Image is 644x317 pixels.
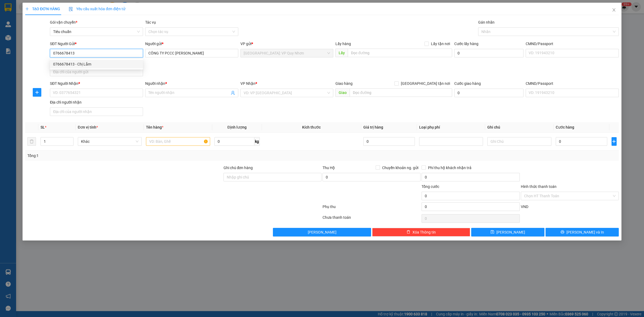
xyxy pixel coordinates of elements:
[224,166,253,170] label: Ghi chú đơn hàng
[145,81,238,86] div: Người nhận
[335,81,353,86] span: Giao hàng
[50,20,77,24] span: Gói vận chuyển
[146,125,163,129] span: Tên hàng
[240,41,334,47] div: VP gửi
[412,229,436,235] span: Xóa Thông tin
[496,229,525,235] span: [PERSON_NAME]
[454,89,524,97] input: Cước giao hàng
[323,166,335,170] span: Thu Hộ
[422,184,439,189] span: Tổng cước
[612,137,617,146] button: plus
[350,88,452,97] input: Dọc đường
[429,41,452,47] span: Lấy tận nơi
[81,137,138,145] span: Khác
[348,49,452,57] input: Dọc đường
[33,90,41,94] span: plus
[485,122,553,133] th: Ghi chú
[50,60,143,68] div: 0766678413 - Chị Lắm
[25,7,29,11] span: plus
[146,137,210,146] input: VD: Bàn, Ghế
[53,61,140,67] div: 0766678413 - Chị Lắm
[145,41,238,47] div: Người gửi
[25,7,60,11] span: TẠO ĐƠN HÀNG
[478,20,495,24] label: Gán nhãn
[454,42,478,46] label: Cước lấy hàng
[454,49,524,57] input: Cước lấy hàng
[417,122,485,133] th: Loại phụ phí
[363,137,415,146] input: 0
[244,49,330,57] span: Bình Định: VP Quy Nhơn
[302,125,321,129] span: Kích thước
[335,42,351,46] span: Lấy hàng
[546,228,619,236] button: printer[PERSON_NAME] và In
[612,139,616,144] span: plus
[526,41,619,47] div: CMND/Passport
[335,88,350,97] span: Giao
[308,229,336,235] span: [PERSON_NAME]
[53,28,140,36] span: Tiêu chuẩn
[491,230,494,234] span: save
[407,230,410,234] span: delete
[69,7,73,11] img: icon
[454,81,481,86] label: Cước giao hàng
[50,68,143,76] input: Địa chỉ của người gửi
[27,137,36,146] button: delete
[322,204,421,213] div: Phụ thu
[363,125,383,129] span: Giá trị hàng
[561,230,564,234] span: printer
[254,137,260,146] span: kg
[521,184,557,189] label: Hình thức thanh toán
[526,81,619,86] div: CMND/Passport
[27,153,248,159] div: Tổng: 1
[145,20,156,24] label: Tác vụ
[41,125,45,129] span: SL
[426,165,474,171] span: Phí thu hộ khách nhận trả
[612,8,616,12] span: close
[372,228,470,236] button: deleteXóa Thông tin
[240,81,255,86] span: VP Nhận
[335,49,348,57] span: Lấy
[50,99,143,105] div: Địa chỉ người nhận
[224,173,321,181] input: Ghi chú đơn hàng
[487,137,551,146] input: Ghi Chú
[33,88,41,97] button: plus
[50,107,143,116] input: Địa chỉ của người nhận
[380,165,420,171] span: Chuyển khoản ng. gửi
[231,91,235,95] span: user-add
[69,7,125,11] span: Yêu cầu xuất hóa đơn điện tử
[556,125,574,129] span: Cước hàng
[399,81,452,86] span: [GEOGRAPHIC_DATA] tận nơi
[606,3,621,18] button: Close
[50,81,143,86] div: SĐT Người Nhận
[521,205,528,209] span: VND
[50,41,143,47] div: SĐT Người Gửi
[228,125,247,129] span: Định lượng
[471,228,544,236] button: save[PERSON_NAME]
[78,125,98,129] span: Đơn vị tính
[322,214,421,224] div: Chưa thanh toán
[566,229,604,235] span: [PERSON_NAME] và In
[273,228,371,236] button: [PERSON_NAME]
